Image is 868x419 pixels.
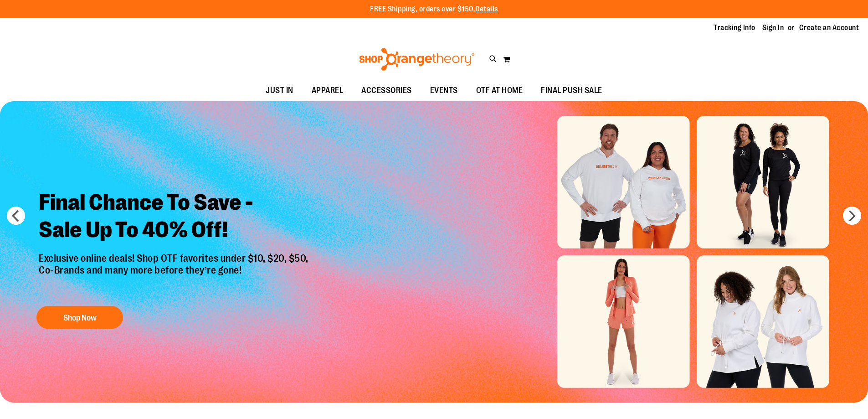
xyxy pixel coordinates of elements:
a: Details [475,5,498,13]
img: Shop Orangetheory [358,48,476,71]
span: EVENTS [430,80,458,101]
button: prev [7,207,25,225]
span: OTF AT HOME [476,80,523,101]
p: FREE Shipping, orders over $150. [370,4,498,15]
a: Sign In [762,23,784,33]
span: FINAL PUSH SALE [541,80,602,101]
p: Exclusive online deals! Shop OTF favorites under $10, $20, $50, Co-Brands and many more before th... [32,253,318,297]
button: Shop Now [36,306,123,329]
a: Tracking Info [714,23,755,33]
h2: Final Chance To Save - Sale Up To 40% Off! [32,182,318,253]
a: Final Chance To Save -Sale Up To 40% Off! Exclusive online deals! Shop OTF favorites under $10, $... [32,182,318,334]
span: APPAREL [312,80,344,101]
a: Create an Account [799,23,859,33]
button: next [843,207,861,225]
span: ACCESSORIES [361,80,412,101]
span: JUST IN [266,80,293,101]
